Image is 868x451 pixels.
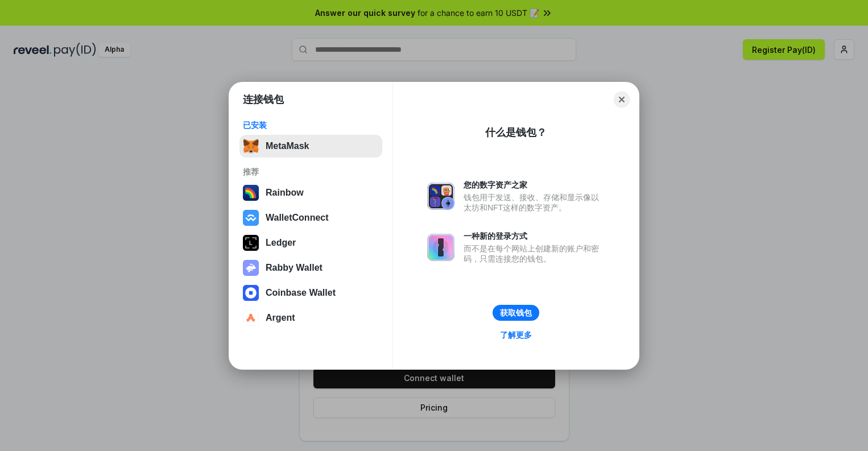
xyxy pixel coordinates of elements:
div: MetaMask [266,141,309,151]
div: 什么是钱包？ [485,126,547,139]
div: 一种新的登录方式 [464,231,605,241]
button: Coinbase Wallet [239,282,382,304]
div: Argent [266,313,295,323]
img: svg+xml,%3Csvg%20width%3D%2228%22%20height%3D%2228%22%20viewBox%3D%220%200%2028%2028%22%20fill%3D... [243,310,259,326]
div: 钱包用于发送、接收、存储和显示像以太坊和NFT这样的数字资产。 [464,192,605,213]
div: WalletConnect [266,213,329,223]
div: 推荐 [243,167,379,177]
button: 获取钱包 [493,305,539,321]
div: Rainbow [266,188,304,198]
img: svg+xml,%3Csvg%20width%3D%22120%22%20height%3D%22120%22%20viewBox%3D%220%200%20120%20120%22%20fil... [243,185,259,201]
img: svg+xml,%3Csvg%20xmlns%3D%22http%3A%2F%2Fwww.w3.org%2F2000%2Fsvg%22%20fill%3D%22none%22%20viewBox... [427,234,454,261]
div: 已安装 [243,120,379,130]
button: Close [614,92,630,107]
img: svg+xml,%3Csvg%20xmlns%3D%22http%3A%2F%2Fwww.w3.org%2F2000%2Fsvg%22%20fill%3D%22none%22%20viewBox... [427,183,454,210]
div: 您的数字资产之家 [464,180,605,190]
div: Rabby Wallet [266,263,323,273]
div: 而不是在每个网站上创建新的账户和密码，只需连接您的钱包。 [464,243,605,264]
button: MetaMask [239,135,382,158]
button: Rainbow [239,181,382,204]
img: svg+xml,%3Csvg%20width%3D%2228%22%20height%3D%2228%22%20viewBox%3D%220%200%2028%2028%22%20fill%3D... [243,285,259,301]
button: Rabby Wallet [239,256,382,279]
a: 了解更多 [493,328,539,342]
div: 获取钱包 [500,308,532,318]
img: svg+xml,%3Csvg%20xmlns%3D%22http%3A%2F%2Fwww.w3.org%2F2000%2Fsvg%22%20width%3D%2228%22%20height%3... [243,235,259,251]
img: svg+xml,%3Csvg%20xmlns%3D%22http%3A%2F%2Fwww.w3.org%2F2000%2Fsvg%22%20fill%3D%22none%22%20viewBox... [243,260,259,276]
div: 了解更多 [500,330,532,340]
div: Ledger [266,238,296,248]
img: svg+xml,%3Csvg%20fill%3D%22none%22%20height%3D%2233%22%20viewBox%3D%220%200%2035%2033%22%20width%... [243,138,259,154]
button: Ledger [239,231,382,254]
div: Coinbase Wallet [266,288,336,298]
h1: 连接钱包 [243,93,284,106]
button: WalletConnect [239,206,382,229]
img: svg+xml,%3Csvg%20width%3D%2228%22%20height%3D%2228%22%20viewBox%3D%220%200%2028%2028%22%20fill%3D... [243,210,259,226]
button: Argent [239,307,382,329]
